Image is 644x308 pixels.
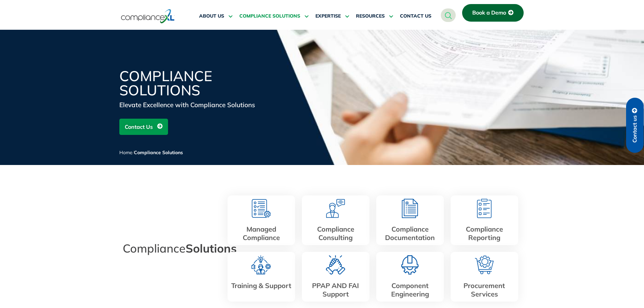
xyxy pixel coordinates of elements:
span: COMPLIANCE SOLUTIONS [239,13,300,19]
span: Compliance Solutions [134,149,183,156]
a: PPAP AND FAI Support [312,281,359,298]
span: RESOURCES [356,13,385,19]
b: Solutions [186,241,237,256]
h2: Compliance [123,242,217,255]
a: Training & Support [231,281,291,290]
a: navsearch-button [441,8,456,22]
span: Book a Demo [472,10,506,16]
a: COMPLIANCE SOLUTIONS [239,8,309,24]
a: CONTACT US [400,8,431,24]
a: Component Engineering [391,281,429,298]
span: ABOUT US [199,13,224,19]
a: EXPERTISE [315,8,349,24]
span: EXPERTISE [315,13,341,19]
a: RESOURCES [356,8,393,24]
h1: Compliance Solutions [119,69,282,97]
a: Compliance Consulting [317,225,354,242]
div: Elevate Excellence with Compliance Solutions [119,100,282,110]
a: Procurement Services [463,281,505,298]
span: / [119,149,183,156]
a: Home [119,149,133,156]
a: Contact Us [119,119,168,135]
a: Compliance Documentation [385,225,435,242]
span: Contact Us [125,120,153,133]
a: Contact us [626,98,644,153]
a: Managed Compliance [243,225,280,242]
a: Book a Demo [462,4,524,22]
a: ABOUT US [199,8,233,24]
img: logo-one.svg [121,8,175,24]
span: Contact us [632,115,638,143]
span: CONTACT US [400,13,431,19]
a: Compliance Reporting [466,225,503,242]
